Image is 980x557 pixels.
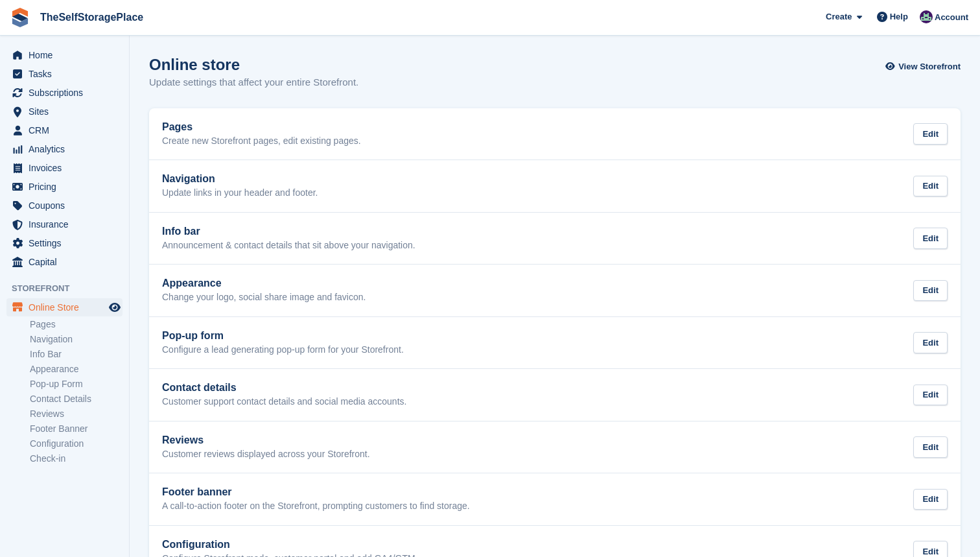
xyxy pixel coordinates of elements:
[29,196,106,215] span: Coupons
[913,176,948,197] div: Edit
[29,140,106,158] span: Analytics
[149,213,961,265] a: Info bar Announcement & contact details that sit above your navigation. Edit
[6,84,122,102] a: menu
[6,121,122,139] a: menu
[149,75,358,90] p: Update settings that affect your entire Storefront.
[913,385,948,406] div: Edit
[920,10,933,23] img: Sam
[913,280,948,302] div: Edit
[149,421,961,473] a: Reviews Customer reviews displayed across your Storefront. Edit
[30,393,122,405] a: Contact Details
[162,240,415,252] p: Announcement & contact details that sit above your navigation.
[30,408,122,420] a: Reviews
[162,396,406,408] p: Customer support contact details and social media accounts.
[30,348,122,361] a: Info Bar
[107,300,122,315] a: Preview store
[898,60,961,73] span: View Storefront
[889,56,961,77] a: View Storefront
[6,159,122,177] a: menu
[30,333,122,346] a: Navigation
[29,46,106,64] span: Home
[30,453,122,465] a: Check-in
[162,434,370,446] h2: Reviews
[10,8,30,27] img: stora-icon-8386f47178a22dfd0bd8f6a31ec36ba5ce8667c1dd55bd0f319d3a0aa187defe.svg
[162,486,470,498] h2: Footer banner
[162,292,366,303] p: Change your logo, social share image and favicon.
[12,282,129,295] span: Storefront
[6,253,122,271] a: menu
[890,10,908,23] span: Help
[6,215,122,233] a: menu
[30,438,122,450] a: Configuration
[6,140,122,158] a: menu
[826,10,852,23] span: Create
[913,228,948,249] div: Edit
[29,298,106,316] span: Online Store
[29,159,106,177] span: Invoices
[162,136,361,147] p: Create new Storefront pages, edit existing pages.
[162,187,318,199] p: Update links in your header and footer.
[149,108,961,160] a: Pages Create new Storefront pages, edit existing pages. Edit
[6,102,122,121] a: menu
[149,265,961,316] a: Appearance Change your logo, social share image and favicon. Edit
[6,178,122,196] a: menu
[913,436,948,458] div: Edit
[29,102,106,121] span: Sites
[149,473,961,525] a: Footer banner A call-to-action footer on the Storefront, prompting customers to find storage. Edit
[29,234,106,252] span: Settings
[30,378,122,390] a: Pop-up Form
[6,65,122,83] a: menu
[29,215,106,233] span: Insurance
[6,46,122,64] a: menu
[30,363,122,375] a: Appearance
[35,6,148,28] a: TheSelfStoragePlace
[29,121,106,139] span: CRM
[162,226,415,237] h2: Info bar
[162,330,404,342] h2: Pop-up form
[162,173,318,185] h2: Navigation
[162,382,406,394] h2: Contact details
[149,160,961,212] a: Navigation Update links in your header and footer. Edit
[162,278,366,289] h2: Appearance
[29,178,106,196] span: Pricing
[162,449,370,460] p: Customer reviews displayed across your Storefront.
[935,11,968,24] span: Account
[913,332,948,353] div: Edit
[29,65,106,83] span: Tasks
[6,298,122,316] a: menu
[162,501,470,512] p: A call-to-action footer on the Storefront, prompting customers to find storage.
[162,539,418,551] h2: Configuration
[913,123,948,145] div: Edit
[29,253,106,271] span: Capital
[6,196,122,215] a: menu
[149,317,961,369] a: Pop-up form Configure a lead generating pop-up form for your Storefront. Edit
[149,56,358,73] h1: Online store
[29,84,106,102] span: Subscriptions
[30,318,122,331] a: Pages
[162,121,361,133] h2: Pages
[162,344,404,356] p: Configure a lead generating pop-up form for your Storefront.
[913,489,948,510] div: Edit
[30,423,122,435] a: Footer Banner
[6,234,122,252] a: menu
[149,369,961,421] a: Contact details Customer support contact details and social media accounts. Edit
